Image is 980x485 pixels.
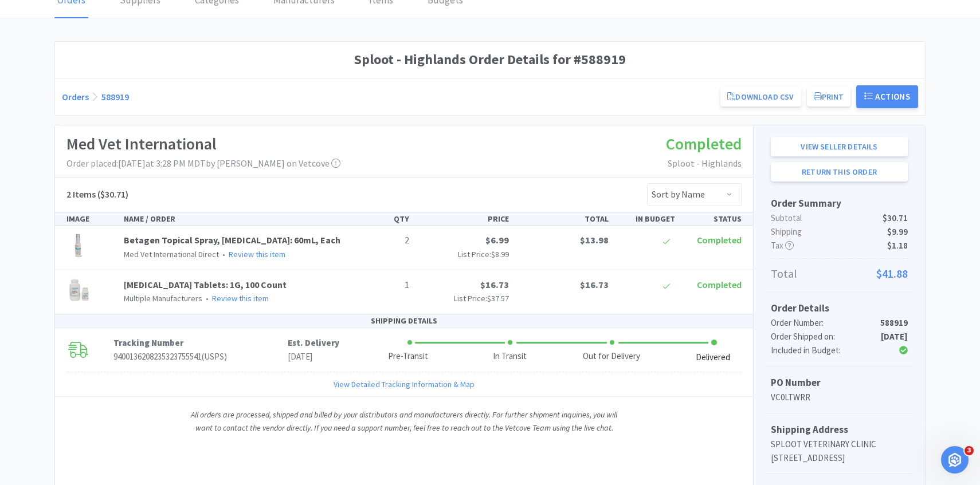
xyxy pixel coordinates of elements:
[388,350,428,363] div: Pre-Transit
[771,211,908,225] p: Subtotal
[771,225,908,239] p: Shipping
[62,212,119,225] div: IMAGE
[124,279,287,290] a: [MEDICAL_DATA] Tablets: 1G, 100 Count
[66,278,92,303] img: 8d3abe031c4e4a0dbf2352bbc754f935_274977.jpeg
[941,446,969,474] iframe: Intercom live chat
[856,85,918,108] button: Actions
[771,162,908,182] button: Return this order
[66,188,96,200] span: 2 Items
[613,212,680,225] div: IN BUDGET
[771,301,908,316] h5: Order Details
[119,212,347,225] div: NAME / ORDER
[680,212,746,225] div: STATUS
[480,279,509,290] span: $16.73
[887,239,908,253] span: $1.18
[666,133,742,154] span: Completed
[771,437,908,465] p: SPLOOT VETERINARY CLINIC [STREET_ADDRESS]
[887,225,908,239] span: $9.99
[62,91,89,102] a: Orders
[697,279,742,290] span: Completed
[288,350,339,364] p: [DATE]
[334,378,475,391] a: View Detailed Tracking Information & Map
[352,233,409,248] p: 2
[771,391,908,404] p: VC0LTWRR
[807,87,851,107] button: Print
[66,131,340,157] h1: Med Vet International
[55,314,753,328] div: SHIPPING DETAILS
[288,336,339,350] p: Est. Delivery
[883,211,908,225] span: $30.71
[580,279,609,290] span: $16.73
[880,317,908,328] strong: 588919
[485,234,509,246] span: $6.99
[347,212,414,225] div: QTY
[418,248,509,261] p: List Price:
[212,293,269,303] a: Review this item
[66,156,340,171] p: Order placed: [DATE] at 3:28 PM MDT by [PERSON_NAME] on Vetcove
[771,137,908,156] a: View seller details
[414,212,513,225] div: PRICE
[221,249,227,259] span: •
[204,293,210,303] span: •
[113,350,288,364] p: 9400136208235323755541 ( USPS )
[62,49,918,70] h1: Sploot - Highlands Order Details for #588919
[583,350,640,363] div: Out for Delivery
[771,344,862,357] div: Included in Budget:
[876,265,908,283] span: $41.88
[66,233,92,258] img: 659a5df95be44d1484aa8e8a6f59e1e7.jpg
[113,336,288,350] p: Tracking Number
[771,239,908,253] p: Tax
[697,234,742,246] span: Completed
[881,331,908,342] strong: [DATE]
[580,234,609,246] span: $13.98
[771,316,862,330] div: Order Number:
[418,292,509,305] p: List Price:
[493,350,527,363] div: In Transit
[666,156,742,171] p: Sploot - Highlands
[696,351,730,364] div: Delivered
[229,249,285,259] a: Review this item
[720,87,801,107] a: Download CSV
[491,249,509,259] span: $8.99
[124,293,202,303] span: Multiple Manufacturers
[191,409,617,432] i: All orders are processed, shipped and billed by your distributors and manufacturers directly. For...
[513,212,613,225] div: TOTAL
[352,278,409,293] p: 1
[771,265,908,283] p: Total
[771,422,908,437] h5: Shipping Address
[965,446,974,455] span: 3
[771,330,840,344] div: Order Shipped on:
[771,196,908,211] h5: Order Summary
[487,293,509,303] span: $37.57
[101,91,129,102] a: 588919
[66,187,128,202] h5: ($30.71)
[124,234,340,246] a: Betagen Topical Spray, [MEDICAL_DATA]: 60mL, Each
[771,375,908,391] h5: PO Number
[124,249,219,259] span: Med Vet International Direct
